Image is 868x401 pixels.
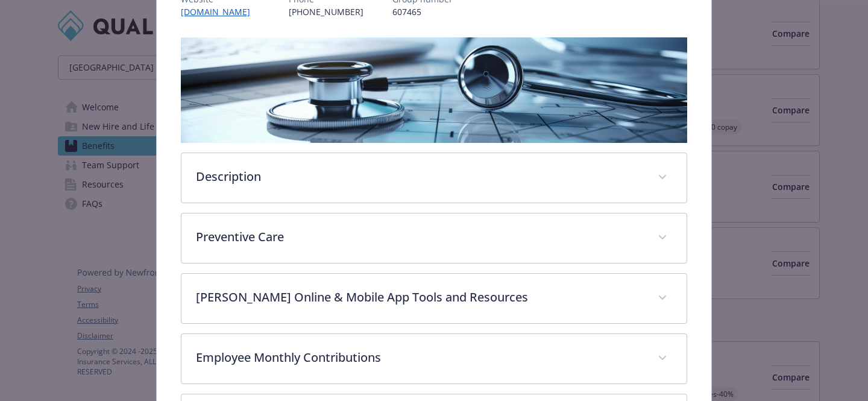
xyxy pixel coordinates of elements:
[181,213,687,263] div: Preventive Care
[181,37,687,143] img: banner
[196,288,643,306] p: [PERSON_NAME] Online & Mobile App Tools and Resources
[181,274,687,323] div: [PERSON_NAME] Online & Mobile App Tools and Resources
[181,334,687,384] div: Employee Monthly Contributions
[196,349,643,367] p: Employee Monthly Contributions
[181,153,687,203] div: Description
[196,228,643,246] p: Preventive Care
[196,168,643,186] p: Description
[289,5,363,18] p: [PHONE_NUMBER]
[392,5,453,18] p: 607465
[181,6,260,17] a: [DOMAIN_NAME]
